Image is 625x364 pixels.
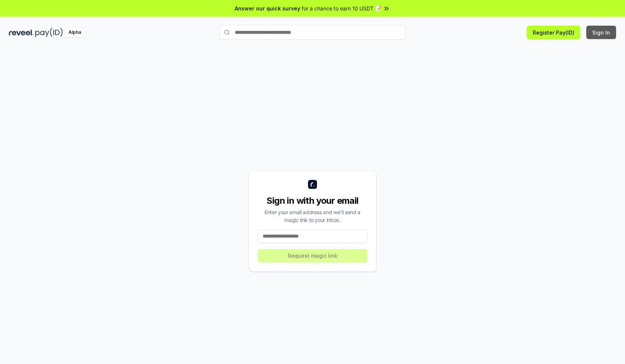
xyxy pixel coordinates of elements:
div: Sign in with your email [258,195,367,207]
img: logo_small [308,180,317,189]
span: for a chance to earn 10 USDT 📝 [302,4,381,12]
div: Alpha [64,28,85,37]
img: reveel_dark [9,28,34,37]
span: Answer our quick survey [235,4,300,12]
img: pay_id [35,28,63,37]
button: Sign In [586,26,616,39]
div: Enter your email address and we’ll send a magic link to your inbox. [258,208,367,224]
button: Register Pay(ID) [527,26,580,39]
